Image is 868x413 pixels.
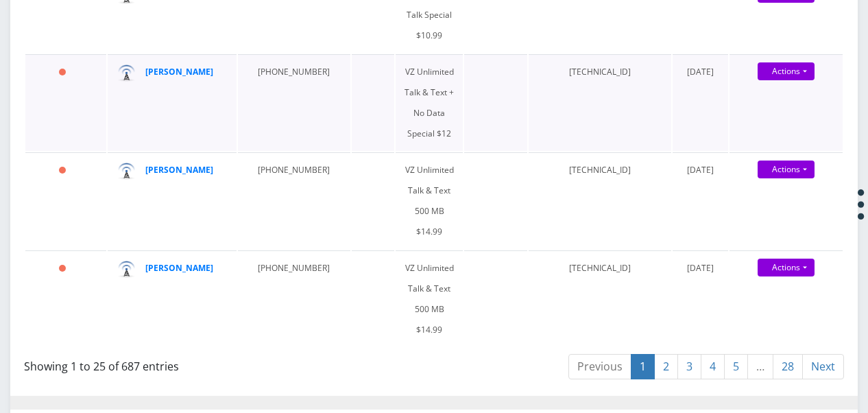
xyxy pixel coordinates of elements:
div: Showing 1 to 25 of 687 entries [24,353,424,375]
span: [DATE] [687,66,714,78]
a: Actions [758,259,815,276]
td: [TECHNICAL_ID] [529,54,671,151]
td: VZ Unlimited Talk & Text + No Data Special $12 [396,54,463,151]
a: [PERSON_NAME] [145,262,213,274]
td: [PHONE_NUMBER] [238,54,350,151]
a: [PERSON_NAME] [145,164,213,176]
span: [DATE] [687,164,714,176]
span: [DATE] [687,262,714,274]
a: 4 [701,354,725,379]
a: 2 [654,354,678,379]
td: VZ Unlimited Talk & Text 500 MB $14.99 [396,152,463,249]
a: Previous [568,354,631,379]
td: [TECHNICAL_ID] [529,250,671,347]
td: [PHONE_NUMBER] [238,250,350,347]
a: … [747,354,773,379]
a: 28 [773,354,803,379]
a: [PERSON_NAME] [145,66,213,78]
a: Actions [758,161,815,178]
td: [TECHNICAL_ID] [529,152,671,249]
a: 5 [724,354,748,379]
a: Actions [758,62,815,80]
td: VZ Unlimited Talk & Text 500 MB $14.99 [396,250,463,347]
a: 3 [677,354,701,379]
a: Next [802,354,844,379]
a: 1 [631,354,655,379]
td: [PHONE_NUMBER] [238,152,350,249]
